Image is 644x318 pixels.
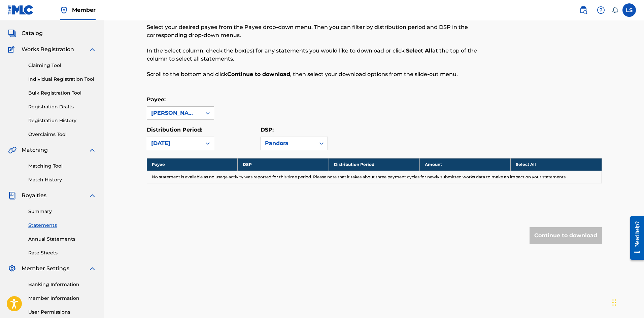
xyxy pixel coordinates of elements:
[88,146,96,154] img: expand
[238,158,329,171] th: DSP
[88,264,96,273] img: expand
[147,70,497,78] p: Scroll to the bottom and click , then select your download options from the slide-out menu.
[28,131,96,138] a: Overclaims Tool
[612,7,618,13] div: Notifications
[406,47,432,54] strong: Select All
[28,208,96,215] a: Summary
[597,6,605,14] img: help
[612,292,616,313] div: Drag
[625,211,644,265] iframe: Resource Center
[265,139,311,147] div: Pandora
[8,191,16,200] img: Royalties
[151,139,198,147] div: [DATE]
[8,5,34,15] img: MLC Logo
[8,29,16,37] img: Catalog
[28,222,96,229] a: Statements
[22,191,46,200] span: Royalties
[579,6,587,14] img: search
[88,45,96,54] img: expand
[594,3,608,17] div: Help
[28,76,96,83] a: Individual Registration Tool
[22,45,74,54] span: Works Registration
[28,117,96,124] a: Registration History
[22,146,48,154] span: Matching
[28,236,96,243] a: Annual Statements
[261,127,274,133] label: DSP:
[147,127,202,133] label: Distribution Period:
[147,47,497,63] p: In the Select column, check the box(es) for any statements you would like to download or click at...
[22,264,69,273] span: Member Settings
[227,71,290,77] strong: Continue to download
[610,286,644,318] iframe: Chat Widget
[28,295,96,302] a: Member Information
[419,158,510,171] th: Amount
[72,6,96,14] span: Member
[28,249,96,256] a: Rate Sheets
[28,62,96,69] a: Claiming Tool
[8,13,49,21] a: SummarySummary
[151,109,198,117] div: [PERSON_NAME] [PERSON_NAME]
[8,264,16,273] img: Member Settings
[8,146,16,154] img: Matching
[88,191,96,200] img: expand
[22,29,43,37] span: Catalog
[28,90,96,97] a: Bulk Registration Tool
[147,23,497,39] p: Select your desired payee from the Payee drop-down menu. Then you can filter by distribution peri...
[622,3,636,17] div: User Menu
[28,103,96,110] a: Registration Drafts
[147,158,238,171] th: Payee
[147,96,166,103] label: Payee:
[577,3,590,17] a: Public Search
[329,158,419,171] th: Distribution Period
[28,281,96,288] a: Banking Information
[8,45,17,54] img: Works Registration
[8,29,43,37] a: CatalogCatalog
[60,6,68,14] img: Top Rightsholder
[28,176,96,183] a: Match History
[28,309,96,316] a: User Permissions
[28,163,96,170] a: Matching Tool
[147,171,602,183] td: No statement is available as no usage activity was reported for this time period. Please note tha...
[511,158,602,171] th: Select All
